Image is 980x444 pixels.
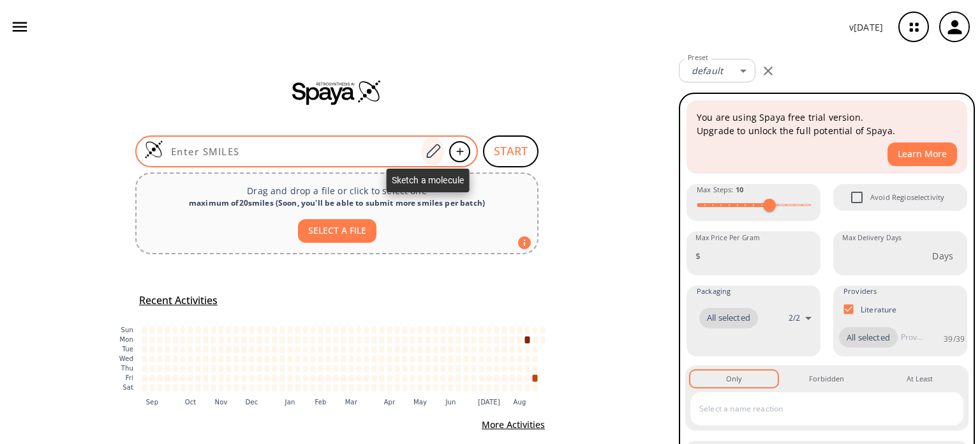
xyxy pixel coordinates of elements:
button: More Activities [477,413,550,437]
span: Providers [843,286,877,297]
button: At Least [876,371,963,387]
p: Literature [861,304,897,315]
text: Dec [246,399,258,406]
g: x-axis tick label [146,399,526,406]
button: Recent Activities [134,290,223,311]
span: Packaging [697,286,731,297]
input: Enter SMILES [163,145,421,158]
button: START [483,135,538,167]
text: Feb [315,399,326,406]
p: 2 / 2 [789,312,800,323]
p: You are using Spaya free trial version. Upgrade to unlock the full potential of Spaya. [697,111,957,137]
img: Logo Spaya [144,140,163,159]
text: Sun [121,326,133,333]
text: Wed [119,355,133,362]
div: At Least [907,373,933,385]
span: Max Steps : [697,184,743,195]
label: Max Price Per Gram [695,233,760,243]
div: Forbidden [809,373,844,385]
button: Only [690,371,778,387]
text: Mar [345,399,358,406]
span: Avoid Regioselectivity [870,192,944,203]
button: Learn More [887,142,957,166]
text: Tue [121,346,133,353]
text: Thu [121,365,133,372]
text: Jun [445,399,456,406]
g: cell [142,326,546,391]
p: v [DATE] [849,20,883,34]
input: Provider name [898,327,926,348]
text: Apr [384,399,396,406]
text: Sep [146,399,158,406]
button: Forbidden [783,371,870,387]
label: Max Delivery Days [842,233,902,243]
text: [DATE] [478,399,500,406]
h5: Recent Activities [139,294,218,307]
text: May [413,399,427,406]
text: Oct [185,399,197,406]
strong: 10 [736,185,743,194]
span: All selected [699,312,758,325]
text: Aug [514,399,526,406]
text: Fri [126,374,133,381]
div: maximum of 20 smiles ( Soon, you'll be able to submit more smiles per batch ) [147,197,527,209]
text: Mon [119,336,133,343]
p: $ [695,249,701,263]
g: y-axis tick label [119,326,133,391]
img: Spaya logo [292,79,382,105]
p: Drag and drop a file or click to select one [147,184,527,197]
label: Preset [688,53,708,63]
text: Nov [215,399,228,406]
input: Select a name reaction [696,399,939,419]
span: All selected [839,332,898,344]
div: Sketch a molecule [387,169,470,192]
p: Days [932,249,953,263]
em: default [692,65,723,77]
button: SELECT A FILE [298,219,376,243]
div: Only [726,373,742,385]
text: Sat [122,384,133,391]
text: Jan [285,399,295,406]
p: 39 / 39 [944,333,965,344]
span: Avoid Regioselectivity [843,184,870,211]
